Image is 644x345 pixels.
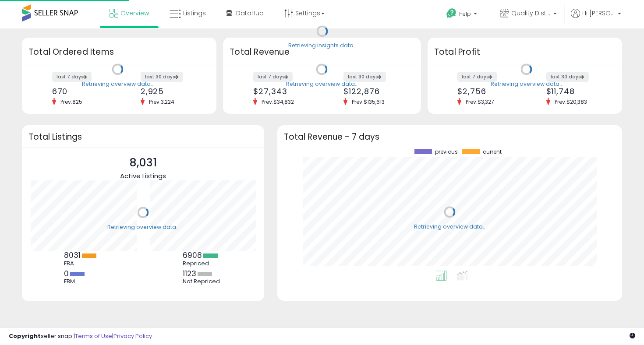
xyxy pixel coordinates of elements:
[75,332,112,340] a: Terms of Use
[582,9,615,18] span: Hi [PERSON_NAME]
[491,80,562,88] div: Retrieving overview data..
[414,223,485,231] div: Retrieving overview data..
[183,9,206,18] span: Listings
[439,1,486,28] a: Help
[511,9,551,18] span: Quality Distribution Co
[120,9,149,18] span: Overview
[446,8,457,19] i: Get Help
[9,332,41,340] strong: Copyright
[571,9,621,28] a: Hi [PERSON_NAME]
[459,10,471,18] span: Help
[286,80,357,88] div: Retrieving overview data..
[82,80,153,88] div: Retrieving overview data..
[9,332,152,341] div: seller snap | |
[107,223,179,231] div: Retrieving overview data..
[113,332,152,340] a: Privacy Policy
[236,9,264,18] span: DataHub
